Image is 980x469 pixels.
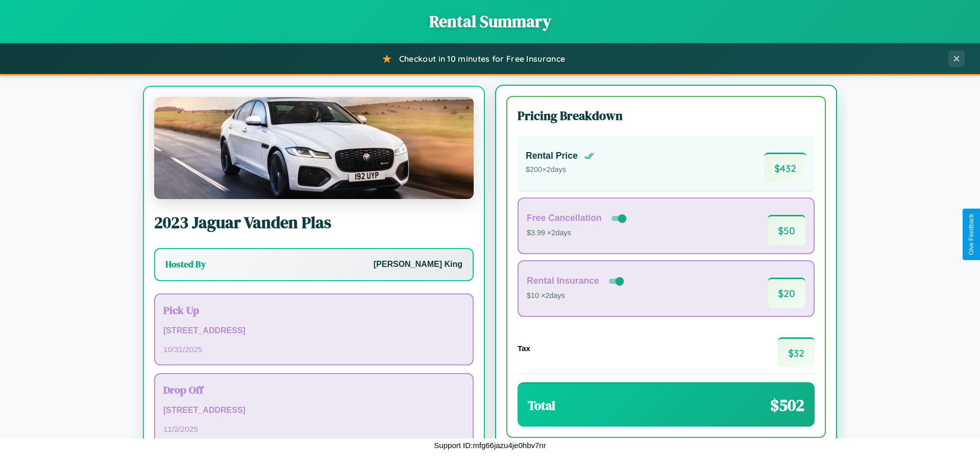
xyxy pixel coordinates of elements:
[518,344,530,353] h4: Tax
[154,211,474,234] h2: 2023 Jaguar Vanden Plas
[374,257,462,272] p: [PERSON_NAME] King
[434,438,546,452] p: Support ID: mfg66jazu4je0hbv7nr
[528,397,555,414] h3: Total
[526,151,578,161] h4: Rental Price
[163,403,464,418] p: [STREET_ADDRESS]
[768,278,805,308] span: $ 20
[165,258,206,270] h3: Hosted By
[764,153,806,183] span: $ 432
[10,10,970,33] h1: Rental Summary
[527,227,628,240] p: $3.99 × 2 days
[527,276,599,286] h4: Rental Insurance
[527,289,626,303] p: $10 × 2 days
[778,337,815,367] span: $ 32
[399,54,565,64] span: Checkout in 10 minutes for Free Insurance
[154,97,474,199] img: Jaguar Vanden Plas
[770,394,804,416] span: $ 502
[163,303,464,317] h3: Pick Up
[163,342,464,356] p: 10 / 31 / 2025
[768,215,805,245] span: $ 50
[163,382,464,397] h3: Drop Off
[163,324,464,338] p: [STREET_ADDRESS]
[526,163,594,177] p: $ 200 × 2 days
[163,422,464,436] p: 11 / 2 / 2025
[518,107,815,124] h3: Pricing Breakdown
[968,214,975,255] div: Give Feedback
[527,213,602,224] h4: Free Cancellation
